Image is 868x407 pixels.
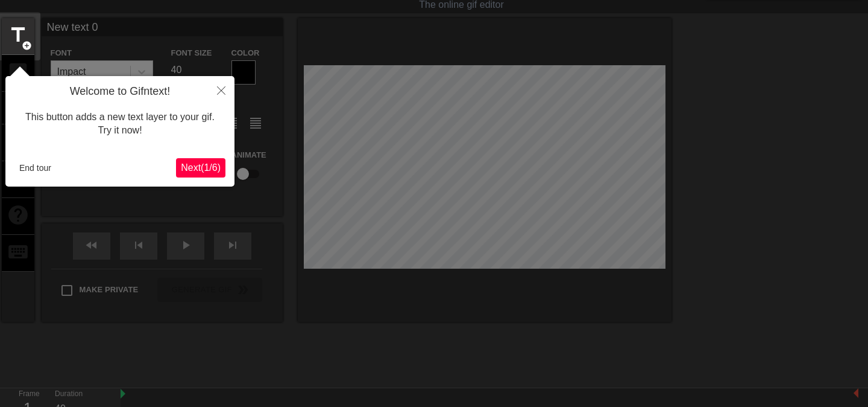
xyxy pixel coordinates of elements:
[181,162,221,173] span: Next ( 1 / 6 )
[14,159,56,177] button: End tour
[14,98,225,150] div: This button adds a new text layer to your gif. Try it now!
[176,158,225,178] button: Next
[208,76,234,104] button: Close
[14,85,225,98] h4: Welcome to Gifntext!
